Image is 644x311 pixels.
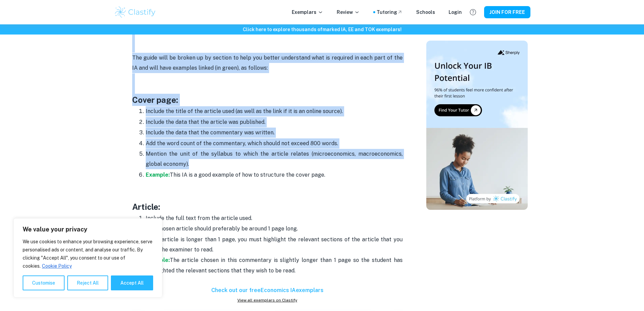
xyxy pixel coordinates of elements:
p: This IA is a good example of how to structure the cover page. [146,170,403,180]
p: Mention the unit of the syllabus to which the article relates (microeconomics, macroeconomics, gl... [146,149,403,170]
p: We use cookies to enhance your browsing experience, serve personalised ads or content, and analys... [23,238,153,270]
p: If the article is longer than 1 page, you must highlight the relevant sections of the article tha... [146,235,403,255]
p: Review [337,8,360,16]
p: The article chosen in this commentary is slightly longer than 1 page so the student has highlight... [146,255,403,276]
button: Customise [23,275,65,290]
h6: Click here to explore thousands of marked IA, EE and TOK exemplars ! [1,26,643,33]
p: The chosen article should preferably be around 1 page long. [146,224,403,234]
img: Thumbnail [426,41,528,210]
button: Help and Feedback [467,6,479,18]
p: Exemplars [292,8,323,16]
h3: Article: [132,201,403,213]
a: Tutoring [377,8,403,16]
img: Clastify logo [114,5,157,19]
h3: Cover page: [132,94,403,106]
p: Add the word count of the commentary, which should not exceed 800 words. [146,138,403,149]
a: Login [449,8,462,16]
button: JOIN FOR FREE [484,6,530,18]
p: Include the data that the article was published. [146,117,403,127]
button: Reject All [67,275,108,290]
a: View all exemplars on Clastify [132,297,403,303]
p: Include the title of the article used (as well as the link if it is an online source). [146,106,403,116]
a: Schools [416,8,435,16]
p: Include the full text from the article used. [146,213,403,223]
button: Accept All [111,275,153,290]
p: We value your privacy [23,225,153,234]
a: Cookie Policy [42,263,72,269]
h6: Check out our free Economics IA exemplars [132,286,403,294]
p: The guide will be broken up by section to help you better understand what is required in each par... [132,53,403,73]
a: Example: [146,172,170,178]
p: Include the data that the commentary was written. [146,128,403,138]
div: We value your privacy [14,218,162,297]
